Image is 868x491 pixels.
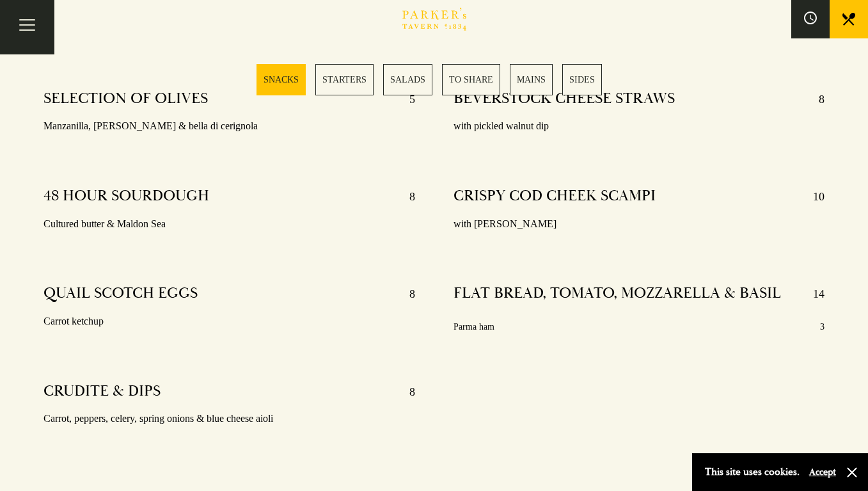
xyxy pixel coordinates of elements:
a: 5 / 6 [510,64,553,95]
p: Parma ham [454,319,494,335]
p: with [PERSON_NAME] [454,215,825,234]
a: 4 / 6 [442,64,500,95]
p: 14 [800,284,825,304]
a: 3 / 6 [383,64,432,95]
p: Cultured butter & Maldon Sea [43,215,415,234]
p: 10 [800,186,825,207]
p: 8 [397,284,415,304]
p: 8 [397,382,415,402]
a: 1 / 6 [256,64,306,95]
h4: 48 HOUR SOURDOUGH [43,186,209,207]
button: Accept [809,466,836,478]
h4: CRUDITE & DIPS [43,382,161,402]
h4: FLAT BREAD, TOMATO, MOZZARELLA & BASIL [454,284,781,304]
p: Carrot, peppers, celery, spring onions & blue cheese aioli [43,410,415,428]
button: Close and accept [846,466,858,479]
h4: QUAIL SCOTCH EGGS [43,284,198,304]
p: 3 [820,319,825,335]
p: Carrot ketchup [43,312,415,331]
p: 8 [397,186,415,207]
a: 2 / 6 [315,64,374,95]
p: This site uses cookies. [705,463,800,481]
h4: CRISPY COD CHEEK SCAMPI [454,186,656,207]
a: 6 / 6 [562,64,602,95]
